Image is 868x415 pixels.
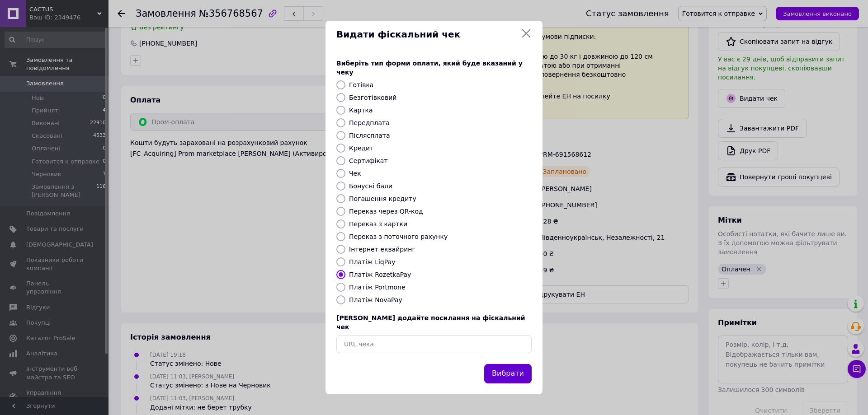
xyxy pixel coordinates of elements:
label: Переказ з поточного рахунку [349,233,448,240]
span: Видати фіскальний чек [336,28,517,41]
label: Платіж NovaPay [349,296,402,303]
button: Вибрати [484,364,532,383]
span: [PERSON_NAME] додайте посилання на фіскальний чек [336,314,525,331]
label: Платіж RozetkaPay [349,271,411,278]
label: Післясплата [349,132,390,139]
label: Інтернет еквайринг [349,246,415,253]
label: Сертифікат [349,157,388,164]
span: Виберіть тип форми оплати, який буде вказаний у чеку [336,60,523,76]
label: Бонусні бали [349,182,392,190]
label: Погашення кредиту [349,195,416,202]
label: Картка [349,107,373,114]
label: Готівка [349,81,373,89]
label: Переказ з картки [349,220,407,228]
label: Кредит [349,145,373,152]
label: Переказ через QR-код [349,208,423,215]
input: URL чека [336,335,532,353]
label: Чек [349,170,361,177]
label: Передплата [349,119,390,126]
label: Платіж LiqPay [349,258,395,266]
label: Безготівковий [349,94,396,101]
label: Платіж Portmone [349,284,406,291]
